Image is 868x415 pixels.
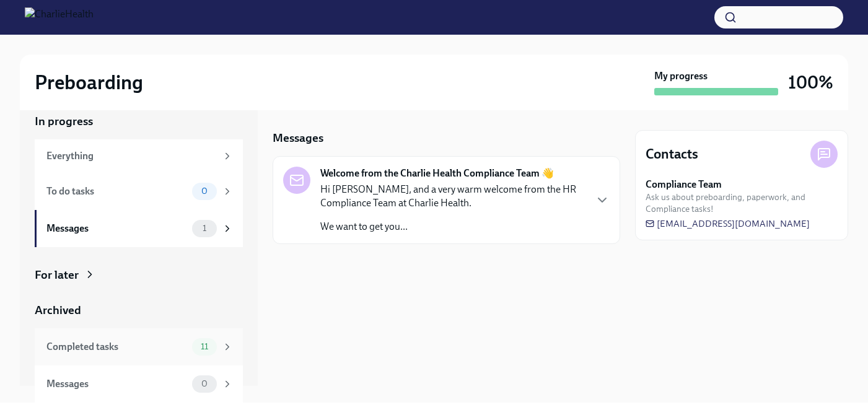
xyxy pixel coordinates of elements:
[646,145,698,164] h4: Contacts
[646,178,722,191] strong: Compliance Team
[35,173,243,210] a: To do tasks0
[35,139,243,173] a: Everything
[35,267,79,283] div: For later
[35,267,243,283] a: For later
[46,222,187,235] div: Messages
[46,149,217,163] div: Everything
[35,210,243,247] a: Messages1
[788,71,833,94] h3: 100%
[320,183,585,210] p: Hi [PERSON_NAME], and a very warm welcome from the HR Compliance Team at Charlie Health.
[646,217,810,230] a: [EMAIL_ADDRESS][DOMAIN_NAME]
[46,185,187,198] div: To do tasks
[273,130,323,146] h5: Messages
[194,379,215,388] span: 0
[35,70,143,95] h2: Preboarding
[46,377,187,391] div: Messages
[320,167,554,180] strong: Welcome from the Charlie Health Compliance Team 👋
[25,7,94,27] img: CharlieHealth
[35,302,243,318] a: Archived
[195,224,214,233] span: 1
[320,220,585,234] p: We want to get you...
[646,191,838,215] span: Ask us about preboarding, paperwork, and Compliance tasks!
[194,186,215,196] span: 0
[35,365,243,403] a: Messages0
[35,328,243,365] a: Completed tasks11
[654,69,708,83] strong: My progress
[46,340,187,354] div: Completed tasks
[35,113,243,129] a: In progress
[193,342,216,351] span: 11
